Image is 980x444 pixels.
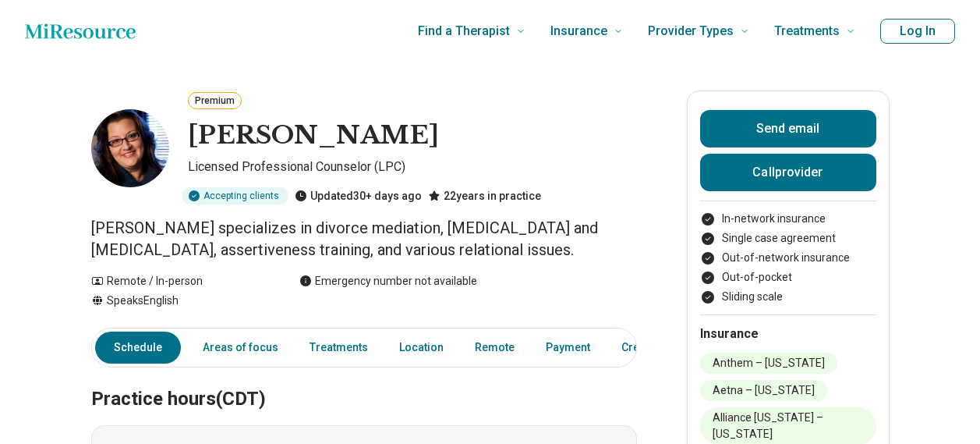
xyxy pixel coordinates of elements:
[25,16,136,47] a: Home page
[428,187,541,204] div: 22 years in practice
[612,332,699,364] a: Credentials
[193,332,288,364] a: Areas of focus
[465,332,524,364] a: Remote
[91,349,637,413] h2: Practice hours (CDT)
[182,187,288,204] div: Accepting clients
[91,293,268,309] div: Speaks English
[295,187,422,204] div: Updated 30+ days ago
[648,20,734,42] span: Provider Types
[880,19,955,44] button: Log In
[700,380,827,401] li: Aetna – [US_STATE]
[700,230,876,247] li: Single case agreement
[188,158,637,181] p: Licensed Professional Counselor (LPC)
[700,211,876,305] ul: Payment options
[700,353,837,374] li: Anthem – [US_STATE]
[91,273,268,289] div: Remote / In-person
[95,332,181,364] a: Schedule
[700,325,876,343] h2: Insurance
[774,20,840,42] span: Treatments
[418,20,510,42] span: Find a Therapist
[700,269,876,286] li: Out-of-pocket
[550,20,607,42] span: Insurance
[91,109,169,187] img: Katy Jones, Licensed Professional Counselor (LPC)
[299,273,477,289] div: Emergency number not available
[700,211,876,227] li: In-network insurance
[188,119,439,152] h1: [PERSON_NAME]
[700,154,876,191] button: Callprovider
[91,217,637,261] p: [PERSON_NAME] specializes in divorce mediation, [MEDICAL_DATA] and [MEDICAL_DATA], assertiveness ...
[700,289,876,305] li: Sliding scale
[700,250,876,266] li: Out-of-network insurance
[300,332,377,364] a: Treatments
[536,332,600,364] a: Payment
[700,110,876,147] button: Send email
[390,332,453,364] a: Location
[188,92,242,109] button: Premium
